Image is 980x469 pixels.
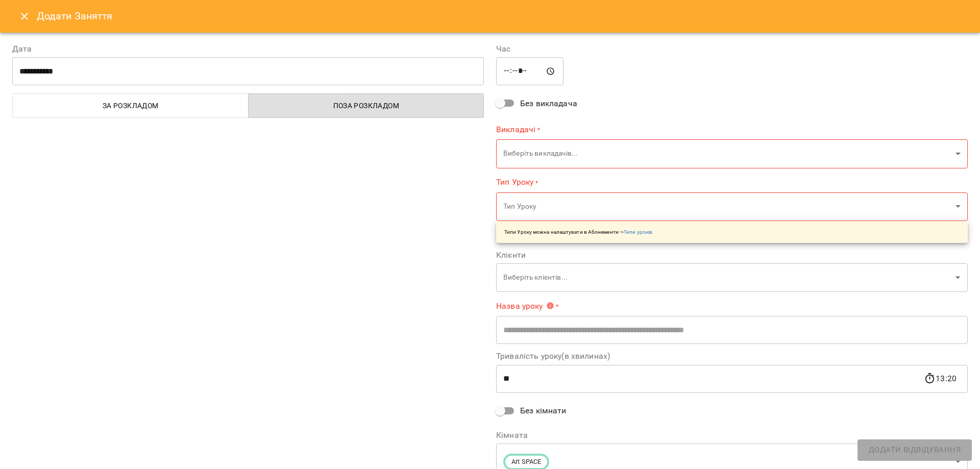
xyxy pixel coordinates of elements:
span: Назва уроку [496,302,554,310]
span: Поза розкладом [255,100,478,112]
button: Поза розкладом [248,93,484,118]
span: За розкладом [19,100,242,112]
label: Викладачі [496,124,968,135]
label: Тривалість уроку(в хвилинах) [496,352,968,360]
label: Тип Уроку [496,177,968,188]
span: Art SPACE [505,457,547,467]
label: Час [496,45,968,53]
a: Типи уроків [624,229,652,235]
p: Тип Уроку [503,202,951,212]
p: Виберіть викладачів... [503,149,951,159]
div: Виберіть клієнтів... [496,263,968,292]
label: Кімната [496,431,968,439]
p: Виберіть клієнтів... [503,273,951,283]
p: Типи Уроку можна налаштувати в Абонементи -> [504,228,652,236]
label: Клієнти [496,251,968,259]
span: Без кімнати [520,405,567,417]
h6: Додати Заняття [37,8,968,24]
div: Виберіть викладачів... [496,139,968,168]
label: Дата [12,45,484,53]
span: Без викладача [520,97,577,110]
button: За розкладом [12,93,249,118]
svg: Вкажіть назву уроку або виберіть клієнтів [546,302,554,310]
button: Close [12,4,37,29]
div: Тип Уроку [496,192,968,221]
